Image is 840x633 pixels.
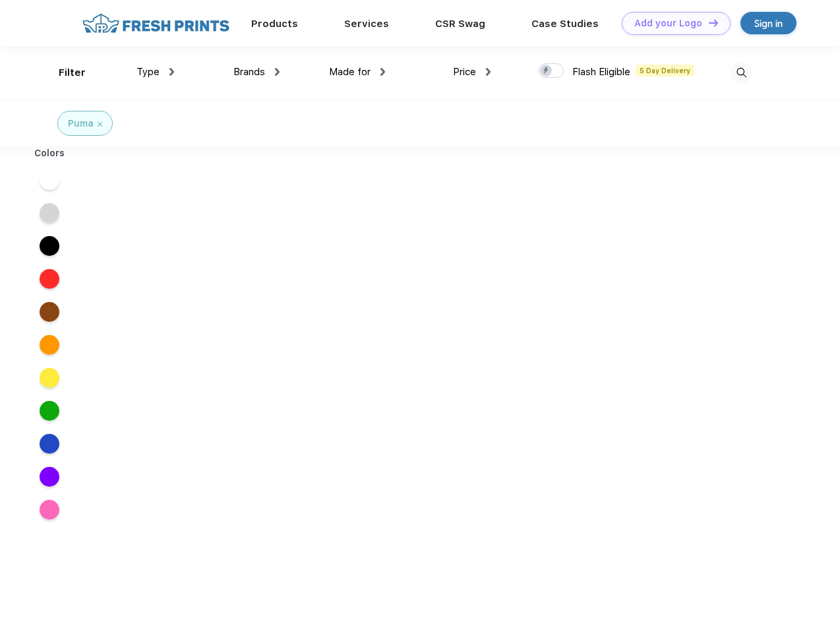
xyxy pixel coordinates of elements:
[380,68,385,76] img: dropdown.png
[486,68,491,76] img: dropdown.png
[169,68,174,76] img: dropdown.png
[98,122,102,127] img: filter_cancel.svg
[709,19,718,26] img: DT
[136,66,160,78] span: Type
[636,65,694,76] span: 5 Day Delivery
[344,18,389,30] a: Services
[68,117,94,131] div: Puma
[24,146,75,160] div: Colors
[731,62,752,84] img: desktop_search.svg
[740,12,796,34] a: Sign in
[78,12,233,35] img: fo%20logo%202.webp
[329,66,371,78] span: Made for
[59,65,86,80] div: Filter
[435,18,485,30] a: CSR Swag
[233,66,265,78] span: Brands
[251,18,298,30] a: Products
[634,18,702,29] div: Add your Logo
[453,66,476,78] span: Price
[275,68,280,76] img: dropdown.png
[754,16,783,31] div: Sign in
[572,66,630,78] span: Flash Eligible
